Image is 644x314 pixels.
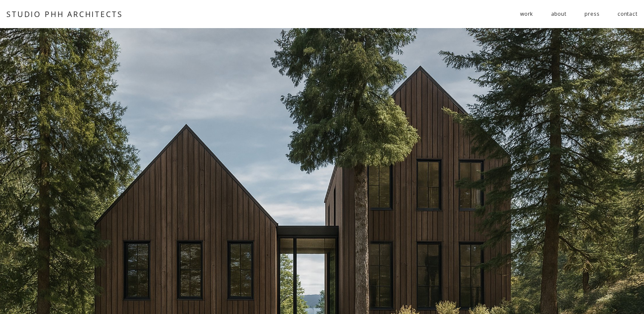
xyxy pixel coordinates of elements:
a: press [584,7,599,21]
span: work [520,8,533,20]
a: folder dropdown [520,7,533,21]
a: about [551,7,567,21]
a: contact [618,7,638,21]
a: STUDIO PHH ARCHITECTS [6,9,123,19]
